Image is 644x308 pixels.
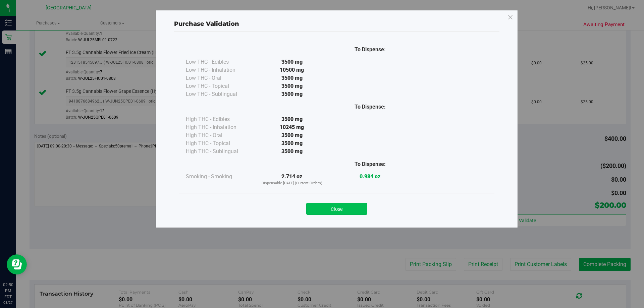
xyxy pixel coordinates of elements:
div: 10500 mg [253,66,331,74]
div: High THC - Topical [186,139,253,147]
div: To Dispense: [331,103,409,111]
div: 3500 mg [253,74,331,82]
div: 2.714 oz [253,173,331,186]
div: High THC - Inhalation [186,123,253,131]
div: High THC - Edibles [186,115,253,123]
div: High THC - Sublingual [186,147,253,156]
div: Low THC - Topical [186,82,253,90]
strong: 0.984 oz [360,173,380,180]
div: To Dispense: [331,46,409,54]
div: 3500 mg [253,131,331,139]
button: Close [306,203,367,215]
div: To Dispense: [331,160,409,168]
div: Low THC - Edibles [186,58,253,66]
div: Low THC - Oral [186,74,253,82]
div: 3500 mg [253,115,331,123]
div: 3500 mg [253,58,331,66]
div: 3500 mg [253,90,331,98]
div: 10245 mg [253,123,331,131]
div: 3500 mg [253,147,331,156]
div: 3500 mg [253,139,331,147]
span: Purchase Validation [174,20,239,27]
div: 3500 mg [253,82,331,90]
div: High THC - Oral [186,131,253,139]
div: Low THC - Inhalation [186,66,253,74]
div: Smoking - Smoking [186,173,253,181]
div: Low THC - Sublingual [186,90,253,98]
p: Dispensable [DATE] (Current Orders) [253,181,331,186]
iframe: Resource center [7,254,27,274]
